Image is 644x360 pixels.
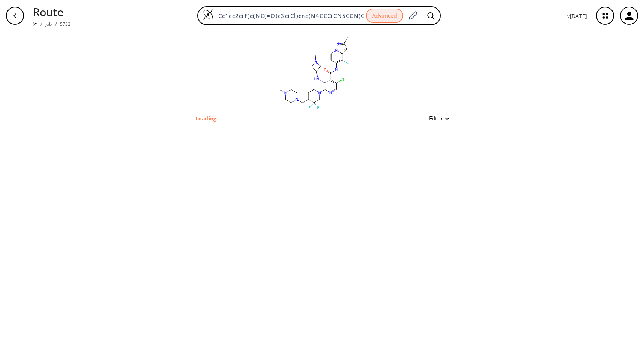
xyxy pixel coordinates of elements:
a: 5732 [60,21,71,27]
p: Loading... [195,115,221,122]
svg: Cc1cc2c(F)c(NC(=O)c3c(Cl)cnc(N4CCC(CN5CCN(C)CC5)C(F)(F)C4)c3NC3CN(C)C3)ccn2n1 [239,31,389,114]
li: / [55,20,57,28]
img: Logo Spaya [203,9,214,20]
a: Job [45,21,52,27]
button: Advanced [366,9,403,23]
p: Route [33,4,70,20]
p: v [DATE] [567,12,587,20]
img: Spaya logo [33,21,37,26]
button: Filter [425,116,449,121]
li: / [40,20,42,28]
input: Enter SMILES [214,12,366,19]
